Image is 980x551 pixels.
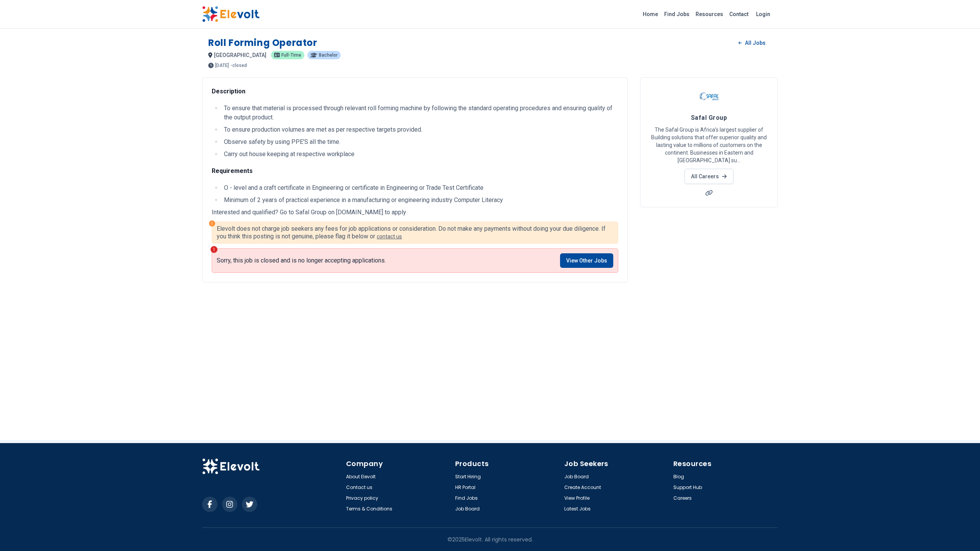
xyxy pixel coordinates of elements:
[281,53,301,57] span: full-time
[684,169,733,184] a: All Careers
[455,458,560,469] h4: Products
[699,87,719,106] img: Safal Group
[448,536,533,543] p: © 2025 Elevolt. All rights reserved.
[455,506,480,512] a: Job Board
[222,137,618,147] li: Observe safety by using PPE’S all the time.
[346,458,451,469] h4: Company
[222,150,618,159] li: Carry out house keeping at respective workplace
[732,37,772,49] a: All Jobs
[217,225,613,240] p: Elevolt does not charge job seekers any fees for job applications or consideration. Do not make a...
[640,8,661,20] a: Home
[346,506,392,512] a: Terms & Conditions
[673,458,778,469] h4: Resources
[212,208,618,217] p: Interested and qualified? Go to Safal Group on [DOMAIN_NAME] to apply
[222,196,618,205] li: Minimum of 2 years of practical experience in a manufacturing or engineering industry Computer Li...
[726,8,751,20] a: Contact
[640,333,778,440] iframe: Advertisement
[640,217,778,324] iframe: Advertisement
[661,8,693,20] a: Find Jobs
[564,474,589,480] a: Job Board
[377,233,402,240] a: contact us
[346,474,376,480] a: About Elevolt
[455,474,481,480] a: Start Hiring
[319,53,338,57] span: bachelor
[217,257,386,264] p: Sorry, this job is closed and is no longer accepting applications.
[564,484,601,491] a: Create Account
[202,6,260,22] img: Elevolt
[650,126,768,164] p: The Safal Group is Africa’s largest supplier of Building solutions that offer superior quality an...
[673,484,702,491] a: Support Hub
[455,495,478,501] a: Find Jobs
[346,484,372,491] a: Contact us
[560,253,613,268] a: View Other Jobs
[691,114,727,121] span: Safal Group
[564,506,591,512] a: Latest Jobs
[222,183,618,192] li: O - level and a craft certificate in Engineering or certificate in Engineering or Trade Test Cert...
[346,495,378,501] a: Privacy policy
[222,104,618,122] li: To ensure that material is processed through relevant roll forming machine by following the stand...
[212,167,253,174] strong: Requirements
[214,52,266,58] span: [GEOGRAPHIC_DATA]
[215,63,229,68] span: [DATE]
[208,37,317,49] h1: Roll Forming Operator
[693,8,726,20] a: Resources
[673,474,684,480] a: Blog
[564,458,669,469] h4: Job Seekers
[673,495,692,501] a: Careers
[564,495,590,501] a: View Profile
[455,484,475,491] a: HR Portal
[202,458,260,474] img: Elevolt
[230,63,247,68] p: - closed
[212,88,245,95] strong: Description
[751,7,775,22] a: Login
[222,125,618,134] li: To ensure production volumes are met as per respective targets provided.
